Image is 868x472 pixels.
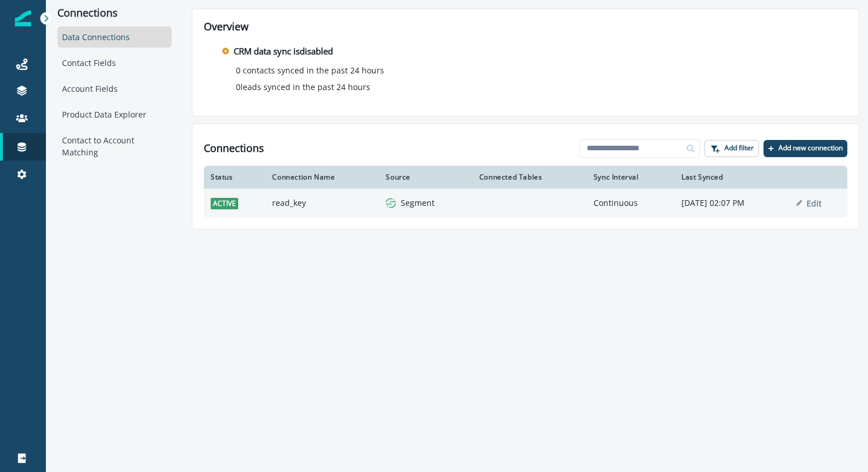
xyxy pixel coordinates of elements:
[234,45,333,58] p: CRM data sync is disabled
[204,142,264,155] h1: Connections
[401,197,435,209] p: Segment
[211,198,238,209] span: active
[724,144,754,152] p: Add filter
[57,104,172,125] div: Product Data Explorer
[57,52,172,73] div: Contact Fields
[479,173,580,182] div: Connected Tables
[57,78,172,99] div: Account Fields
[778,144,843,152] p: Add new connection
[587,189,675,217] td: Continuous
[236,64,384,76] p: 0 contacts synced in the past 24 hours
[681,173,782,182] div: Last Synced
[704,140,759,157] button: Add filter
[796,198,821,209] button: Edit
[594,173,668,182] div: Sync Interval
[15,10,31,26] img: Inflection
[807,198,821,209] p: Edit
[681,197,782,209] p: [DATE] 02:07 PM
[265,189,379,217] td: read_key
[236,81,370,93] p: 0 leads synced in the past 24 hours
[204,21,847,33] h2: Overview
[211,173,258,182] div: Status
[272,173,372,182] div: Connection Name
[764,140,847,157] button: Add new connection
[57,7,172,19] p: Connections
[57,26,172,48] div: Data Connections
[386,173,465,182] div: Source
[386,198,396,208] img: segment
[204,189,847,217] a: activeread_keysegmentSegmentContinuous[DATE] 02:07 PMEdit
[57,130,172,163] div: Contact to Account Matching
